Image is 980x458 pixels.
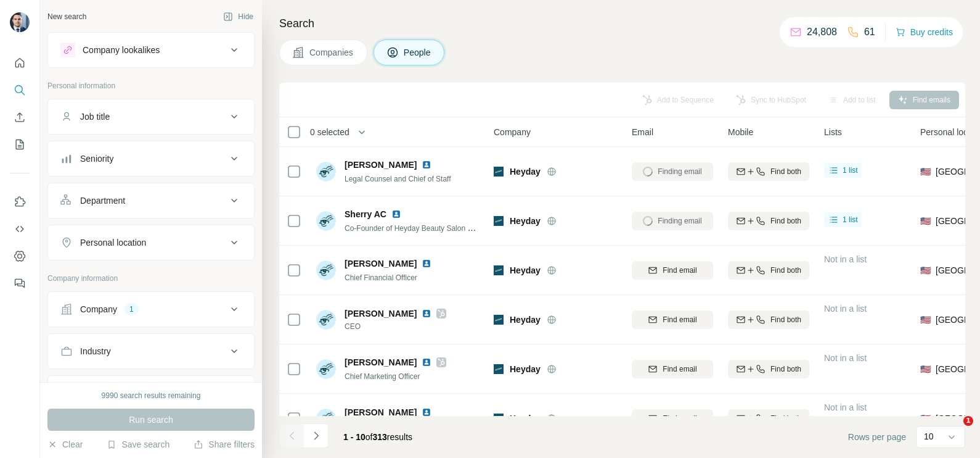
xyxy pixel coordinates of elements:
img: Logo of Heyday [494,167,504,177]
button: HQ location [48,378,254,408]
span: [PERSON_NAME] [345,356,417,368]
button: Buy credits [896,23,953,41]
iframe: Intercom live chat [938,416,968,446]
button: Quick start [10,52,30,74]
button: Hide [214,7,262,26]
div: Seniority [80,152,113,165]
img: LinkedIn logo [391,209,401,219]
div: 1 [125,304,139,315]
span: Find email [663,265,696,276]
img: Avatar [316,162,336,181]
img: Avatar [316,359,336,379]
button: Find email [632,310,713,329]
span: Sherry AC [345,208,386,220]
span: of [365,432,373,442]
span: 1 - 10 [343,432,365,442]
span: 1 [963,416,973,426]
button: Use Surfe on LinkedIn [10,191,30,213]
span: Chief Marketing Officer [345,372,420,381]
span: Mobile [728,126,753,138]
span: Find both [770,166,801,177]
span: 1 list [843,214,858,225]
div: Company lookalikes [83,44,160,56]
button: Find email [632,409,713,428]
button: Company lookalikes [48,35,254,65]
span: Find both [770,364,801,375]
span: [PERSON_NAME] [345,406,417,418]
span: Heyday [510,264,541,277]
div: Personal location [80,236,146,249]
div: New search [47,11,86,22]
button: My lists [10,133,30,156]
img: Logo of Heyday [494,216,504,226]
span: People [404,46,432,59]
button: Enrich CSV [10,106,30,128]
div: Department [80,194,125,207]
span: Find both [770,314,801,325]
span: Chief Financial Officer [345,273,417,282]
img: Logo of Heyday [494,315,504,325]
button: Feedback [10,272,30,294]
p: 10 [924,430,934,443]
img: Avatar [316,211,336,231]
span: Find email [663,364,696,375]
button: Find email [632,261,713,280]
span: Find both [770,215,801,227]
button: Use Surfe API [10,218,30,240]
p: Company information [47,273,255,284]
div: Company [80,303,117,315]
img: LinkedIn logo [422,357,431,367]
img: Logo of Heyday [494,265,504,275]
span: Co-Founder of Heyday Beauty Salon Cosmetic [345,223,498,233]
div: Job title [80,110,110,123]
span: 🇺🇸 [920,314,931,326]
span: Heyday [510,412,541,425]
span: Lists [824,126,842,138]
img: Logo of Heyday [494,364,504,374]
span: Heyday [510,165,541,178]
span: 313 [373,432,387,442]
span: Find both [770,413,801,424]
button: Find email [632,360,713,378]
button: Job title [48,102,254,131]
span: Companies [309,46,354,59]
span: 1 list [843,165,858,176]
span: 🇺🇸 [920,412,931,425]
img: LinkedIn logo [422,309,431,319]
button: Find both [728,261,809,280]
span: CEO [345,321,446,332]
span: results [343,432,412,442]
button: Search [10,79,30,101]
img: LinkedIn logo [422,407,431,417]
span: [PERSON_NAME] [345,307,417,320]
button: Company1 [48,294,254,324]
h4: Search [279,15,965,32]
span: Heyday [510,314,541,326]
span: 0 selected [310,126,349,138]
p: 61 [864,25,875,40]
span: Not in a list [824,304,867,314]
button: Navigate to next page [304,423,329,448]
button: Find both [728,409,809,428]
button: Personal location [48,228,254,257]
span: 🇺🇸 [920,165,931,178]
button: Dashboard [10,245,30,267]
button: Industry [48,336,254,366]
span: Company [494,126,531,138]
button: Department [48,186,254,215]
span: [PERSON_NAME] [345,159,417,171]
img: Avatar [316,310,336,330]
p: 24,808 [807,25,837,40]
span: Legal Counsel and Chief of Staff [345,175,451,183]
button: Find both [728,162,809,181]
img: LinkedIn logo [422,259,431,269]
span: Rows per page [848,431,906,443]
span: 🇺🇸 [920,215,931,227]
button: Find both [728,360,809,378]
button: Seniority [48,144,254,173]
button: Find both [728,310,809,329]
button: Clear [47,438,83,451]
button: Save search [107,438,169,451]
span: Not in a list [824,402,867,412]
span: Heyday [510,215,541,227]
